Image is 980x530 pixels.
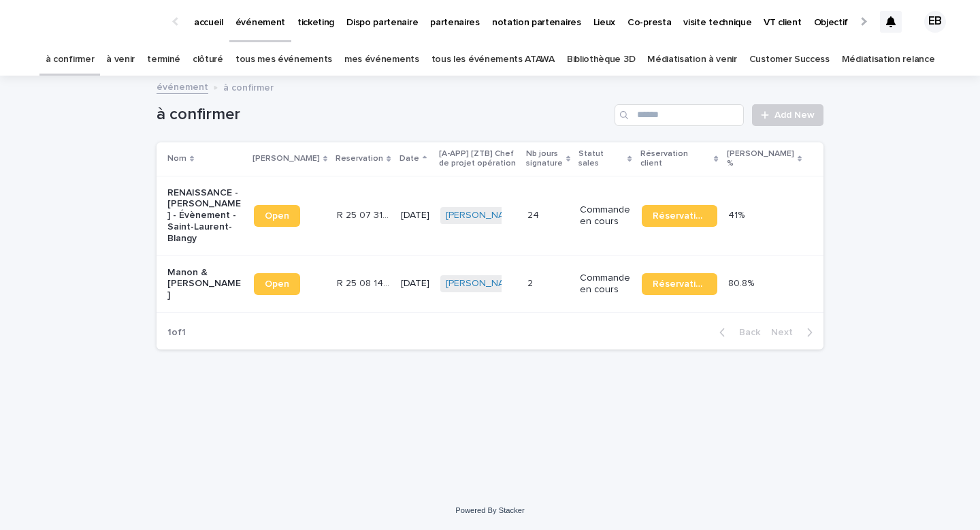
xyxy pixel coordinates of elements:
span: Réservation [653,279,706,289]
div: EB [924,11,946,33]
p: 80.8% [728,275,757,290]
span: Open [265,211,289,221]
a: à confirmer [46,44,95,76]
a: Réservation [642,205,717,227]
a: tous mes événements [235,44,332,76]
img: Ls34BcGeRexTGTNfXpUC [27,8,159,35]
p: Commande en cours [580,272,630,296]
p: Manon & [PERSON_NAME] [167,267,243,301]
p: [DATE] [401,278,429,290]
span: Add New [774,110,815,120]
a: mes événements [344,44,419,76]
p: [PERSON_NAME] [252,151,320,166]
button: Back [708,326,766,339]
span: Open [265,279,289,289]
a: Réservation [642,273,717,295]
input: Search [615,104,744,126]
a: Add New [752,104,823,126]
p: Reservation [336,151,383,166]
p: RENAISSANCE - [PERSON_NAME] - Évènement - Saint-Laurent-Blangy [167,187,243,245]
p: [PERSON_NAME] % [727,146,794,172]
p: [A-APP] [ZTB] Chef de projet opération [439,146,518,172]
span: Réservation [653,211,706,221]
a: Médiatisation relance [842,44,935,76]
p: à confirmer [223,79,274,94]
a: Powered By Stacker [455,506,524,514]
h1: à confirmer [157,105,609,125]
p: 1 of 1 [157,316,197,349]
a: Customer Success [749,44,830,76]
a: à venir [106,44,135,76]
a: tous les événements ATAWA [431,44,555,76]
a: clôturé [193,44,223,76]
p: R 25 08 1497 [337,275,392,290]
tr: Manon & [PERSON_NAME]OpenR 25 08 1497R 25 08 1497 [DATE][PERSON_NAME] 22 Commande en coursRéserva... [157,255,823,312]
p: 41% [728,207,747,221]
a: Open [254,205,300,227]
a: terminé [147,44,180,76]
button: Next [766,326,823,339]
p: 2 [527,275,536,290]
a: événement [157,78,208,94]
a: Bibliothèque 3D [567,44,635,76]
span: Back [731,328,760,337]
a: [PERSON_NAME] [446,278,520,290]
a: Médiatisation à venir [647,44,737,76]
p: Statut sales [578,146,624,172]
a: [PERSON_NAME] [446,210,520,221]
p: [DATE] [401,210,429,221]
span: Next [771,328,801,337]
p: R 25 07 3179 [337,207,392,221]
p: 24 [527,207,542,221]
tr: RENAISSANCE - [PERSON_NAME] - Évènement - Saint-Laurent-BlangyOpenR 25 07 3179R 25 07 3179 [DATE]... [157,176,823,255]
p: Réservation client [640,146,711,172]
p: Commande en cours [580,204,630,228]
p: Date [399,151,419,166]
p: Nb jours signature [526,146,563,172]
p: Nom [167,151,186,166]
a: Open [254,273,300,295]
